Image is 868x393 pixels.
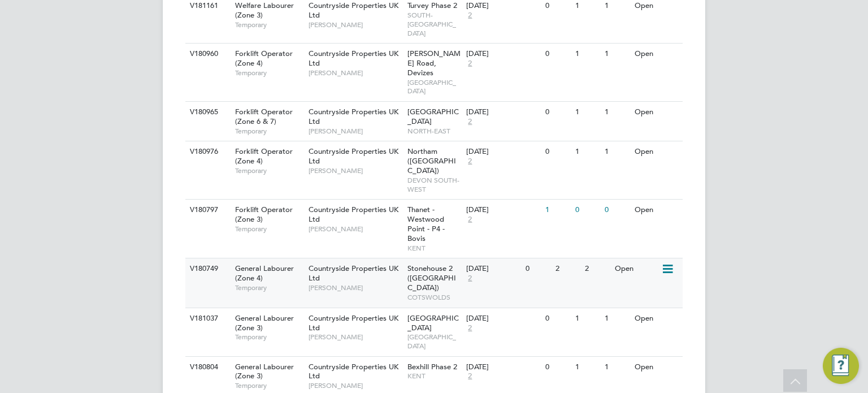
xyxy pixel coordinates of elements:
span: Forklift Operator (Zone 4) [235,146,293,166]
div: 1 [572,141,602,162]
span: 2 [466,59,474,68]
span: Thanet - Westwood Point - P4 - Bovis [407,205,445,243]
span: 2 [466,11,474,20]
span: Countryside Properties UK Ltd [309,313,398,332]
span: Temporary [235,283,303,292]
span: Forklift Operator (Zone 4) [235,49,293,68]
span: 2 [466,215,474,224]
span: Temporary [235,381,303,390]
div: 1 [572,357,602,378]
div: 0 [572,200,602,221]
span: [PERSON_NAME] [309,332,402,342]
div: 1 [602,44,631,64]
div: V180965 [187,102,227,123]
span: General Labourer (Zone 3) [235,362,294,381]
span: [PERSON_NAME] [309,381,402,390]
span: [GEOGRAPHIC_DATA] [407,107,459,126]
span: 2 [466,323,474,333]
div: Open [612,258,661,279]
span: Forklift Operator (Zone 3) [235,205,293,224]
span: Countryside Properties UK Ltd [309,362,398,381]
span: Welfare Labourer (Zone 3) [235,1,294,20]
span: Temporary [235,166,303,175]
div: V180749 [187,258,227,279]
div: V180797 [187,200,227,221]
span: Bexhill Phase 2 [407,362,457,372]
span: [PERSON_NAME] [309,224,402,234]
span: [GEOGRAPHIC_DATA] [407,332,461,350]
div: 1 [602,141,631,162]
span: General Labourer (Zone 4) [235,264,294,283]
span: 2 [466,117,474,127]
div: [DATE] [466,264,520,274]
span: Temporary [235,332,303,342]
div: 0 [542,102,572,123]
span: Turvey Phase 2 [407,1,457,10]
div: Open [632,102,681,123]
div: 2 [582,258,611,279]
span: 2 [466,372,474,381]
span: KENT [407,244,461,253]
div: [DATE] [466,1,540,11]
span: Countryside Properties UK Ltd [309,205,398,224]
span: Temporary [235,127,303,136]
div: 1 [602,357,631,378]
span: 2 [466,274,474,283]
span: General Labourer (Zone 3) [235,313,294,332]
div: 0 [542,141,572,162]
span: [PERSON_NAME] Road, Devizes [407,49,461,77]
div: [DATE] [466,49,540,59]
div: 1 [572,102,602,123]
span: SOUTH-[GEOGRAPHIC_DATA] [407,11,461,37]
div: Open [632,357,681,378]
div: V180960 [187,44,227,64]
div: 1 [602,102,631,123]
div: V180976 [187,141,227,162]
div: [DATE] [466,147,540,157]
span: COTSWOLDS [407,293,461,302]
div: [DATE] [466,205,540,215]
span: Temporary [235,68,303,77]
span: [PERSON_NAME] [309,283,402,292]
div: 1 [602,308,631,329]
div: Open [632,200,681,221]
div: [DATE] [466,362,540,372]
span: Countryside Properties UK Ltd [309,264,398,283]
div: 0 [523,258,552,279]
span: Countryside Properties UK Ltd [309,1,398,20]
span: Countryside Properties UK Ltd [309,107,398,126]
span: [PERSON_NAME] [309,166,402,175]
div: 0 [542,357,572,378]
div: [DATE] [466,314,540,323]
span: [GEOGRAPHIC_DATA] [407,313,459,332]
span: [PERSON_NAME] [309,127,402,136]
span: Northam ([GEOGRAPHIC_DATA]) [407,146,456,175]
div: 1 [572,44,602,64]
div: 2 [553,258,582,279]
button: Engage Resource Center [823,348,859,384]
div: 0 [542,308,572,329]
span: 2 [466,157,474,166]
div: 0 [602,200,631,221]
div: V181037 [187,308,227,329]
span: DEVON SOUTH-WEST [407,176,461,193]
div: 1 [542,200,572,221]
div: V180804 [187,357,227,378]
div: Open [632,141,681,162]
div: [DATE] [466,107,540,117]
span: Forklift Operator (Zone 6 & 7) [235,107,293,126]
span: Temporary [235,224,303,234]
div: 0 [542,44,572,64]
span: Countryside Properties UK Ltd [309,49,398,68]
span: NORTH-EAST [407,127,461,136]
span: [GEOGRAPHIC_DATA] [407,78,461,96]
span: [PERSON_NAME] [309,20,402,29]
span: Countryside Properties UK Ltd [309,146,398,166]
span: KENT [407,372,461,381]
div: Open [632,308,681,329]
span: Temporary [235,20,303,29]
span: [PERSON_NAME] [309,68,402,77]
span: Stonehouse 2 ([GEOGRAPHIC_DATA]) [407,264,456,292]
div: Open [632,44,681,64]
div: 1 [572,308,602,329]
